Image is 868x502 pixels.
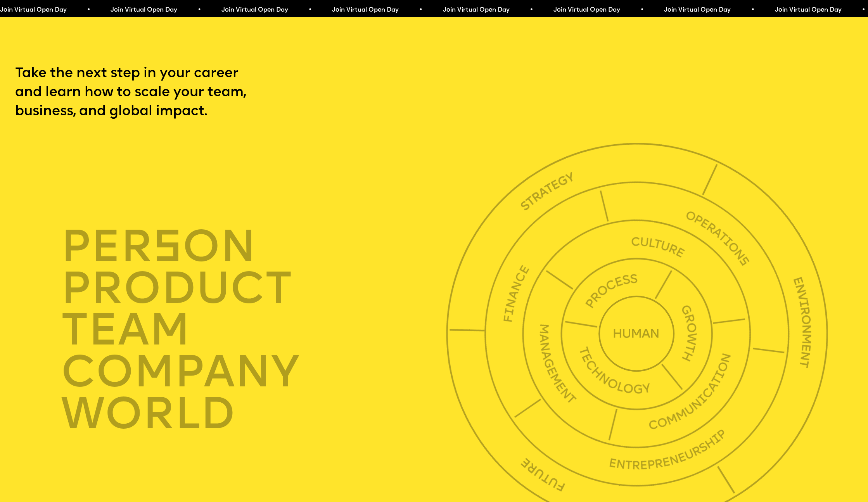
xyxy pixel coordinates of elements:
[153,228,182,272] span: s
[750,7,754,13] span: •
[61,310,452,352] div: TEAM
[418,7,422,13] span: •
[61,351,452,393] div: company
[861,7,865,13] span: •
[529,7,533,13] span: •
[61,268,452,310] div: product
[640,7,643,13] span: •
[61,393,452,435] div: world
[61,227,452,268] div: per on
[86,7,90,13] span: •
[15,64,284,122] p: Take the next step in your career and learn how to scale your team, business, and global impact.
[197,7,201,13] span: •
[308,7,311,13] span: •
